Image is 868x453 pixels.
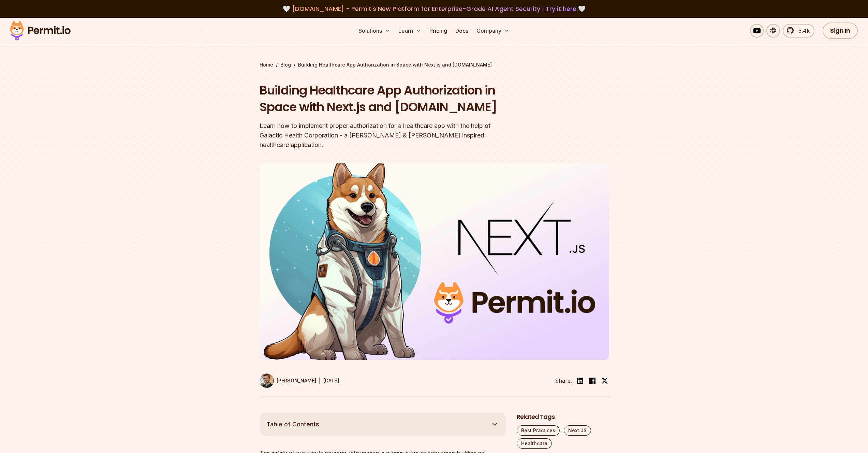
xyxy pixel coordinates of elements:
span: 5.4k [794,27,810,35]
a: Home [260,61,273,68]
div: | [319,377,321,385]
img: linkedin [576,377,584,385]
img: Permit logo [7,19,74,42]
span: Table of Contents [266,420,319,429]
button: Learn [396,24,424,38]
a: Docs [453,24,471,38]
a: Best Practices [517,425,560,436]
h2: Related Tags [517,413,609,421]
img: twitter [601,377,608,384]
span: [DOMAIN_NAME] - Permit's New Platform for Enterprise-Grade AI Agent Security | [292,4,576,13]
a: Try it here [546,4,576,13]
a: Blog [280,61,291,68]
time: [DATE] [323,378,339,383]
div: / / [260,61,609,68]
button: Company [474,24,512,38]
a: Sign In [823,23,858,39]
a: Pricing [427,24,450,38]
button: Table of Contents [260,413,506,436]
a: 5.4k [783,24,814,38]
img: Building Healthcare App Authorization in Space with Next.js and Permit.io [260,163,609,360]
button: Solutions [356,24,393,38]
div: 🤍 🤍 [16,4,852,14]
img: Daniel Bass [260,374,274,388]
a: [PERSON_NAME] [260,374,316,388]
a: Healthcare [517,438,552,449]
a: Next.JS [564,425,591,436]
h1: Building Healthcare App Authorization in Space with Next.js and [DOMAIN_NAME] [260,82,521,116]
img: facebook [588,377,597,385]
li: Share: [555,377,572,385]
p: [PERSON_NAME] [277,377,316,384]
div: Learn how to implement proper authorization for a healthcare app with the help of Galactic Health... [260,121,521,150]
